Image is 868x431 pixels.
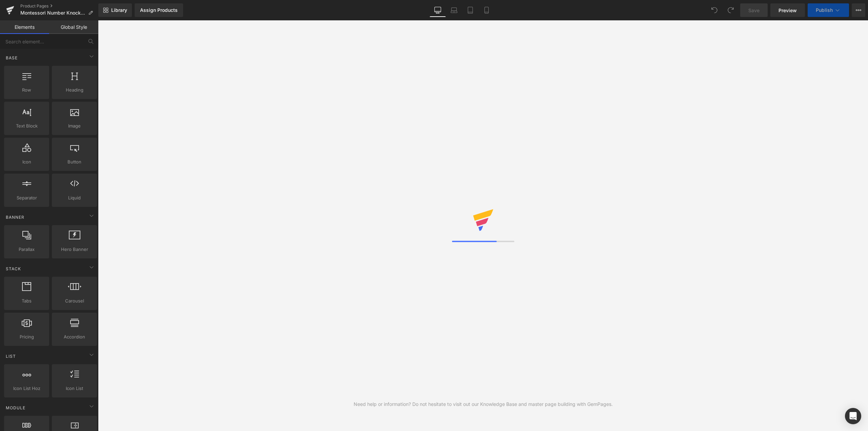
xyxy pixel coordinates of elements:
[770,3,805,17] a: Preview
[6,297,47,305] span: Tabs
[354,400,613,408] div: Need help or information? Do not hesitate to visit out our Knowledge Base and master page buildin...
[49,20,98,34] a: Global Style
[6,158,47,165] span: Icon
[5,405,26,411] span: Module
[20,3,98,9] a: Product Pages
[6,385,47,392] span: Icon List Hoz
[6,194,47,201] span: Separator
[54,246,95,253] span: Hero Banner
[462,3,478,17] a: Tablet
[852,3,865,17] button: More
[430,3,446,17] a: Desktop
[54,194,95,201] span: Liquid
[54,333,95,340] span: Accordion
[845,408,861,424] div: Open Intercom Messenger
[98,3,132,17] a: New Library
[5,266,22,272] span: Stack
[808,3,849,17] button: Publish
[6,333,47,340] span: Pricing
[6,246,47,253] span: Parallax
[5,353,17,359] span: List
[54,122,95,130] span: Image
[140,7,178,13] div: Assign Products
[778,7,797,14] span: Preview
[54,385,95,392] span: Icon List
[816,7,833,13] span: Publish
[5,55,18,61] span: Base
[748,7,759,14] span: Save
[6,122,47,130] span: Text Block
[54,297,95,305] span: Carousel
[446,3,462,17] a: Laptop
[708,3,721,17] button: Undo
[5,214,25,220] span: Banner
[6,86,47,94] span: Row
[724,3,737,17] button: Redo
[20,10,85,16] span: Montessori Number Knockdown
[111,7,127,13] span: Library
[478,3,495,17] a: Mobile
[54,158,95,165] span: Button
[54,86,95,94] span: Heading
